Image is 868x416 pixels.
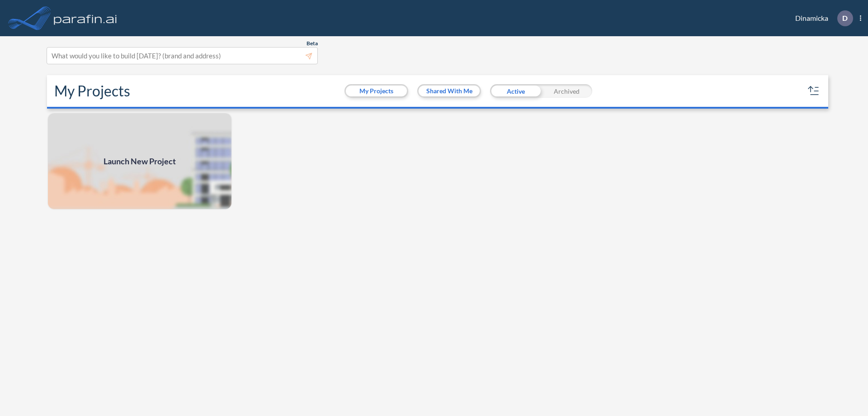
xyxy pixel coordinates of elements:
[104,155,176,167] span: Launch New Project
[54,82,130,100] h2: My Projects
[842,14,848,22] p: D
[346,86,407,96] button: My Projects
[47,112,232,210] a: Launch New Project
[490,84,541,98] div: Active
[807,84,821,98] button: sort
[47,112,232,210] img: add
[541,84,592,98] div: Archived
[52,9,119,27] img: logo
[307,40,318,47] span: Beta
[782,10,861,26] div: Dinamicka
[419,86,480,96] button: Shared With Me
